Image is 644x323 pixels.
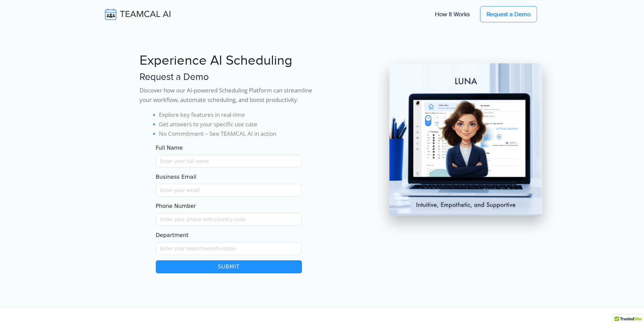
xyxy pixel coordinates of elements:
button: Submit [156,260,302,273]
p: Discover how our AI-powered Scheduling Platform can streamline your workflow, automate scheduling... [140,86,318,105]
img: pic [389,63,542,216]
input: Enter your department/function [156,242,302,255]
label: Full Name [156,144,183,152]
li: 🔹 No Commitment – See TEAMCAL AI in action [150,129,318,138]
li: 🔹 Get answers to your specific use case [150,120,318,129]
a: Request a Demo [480,6,537,22]
label: Department [156,231,189,239]
input: Enter your phone with country code [156,213,302,226]
li: 🔹 Explore key features in real-time [150,110,318,120]
a: How It Works [428,7,477,21]
input: Enter your email [156,184,302,197]
h1: Experience AI Scheduling [140,52,318,69]
label: Business Email [156,173,197,181]
label: Phone Number [156,202,196,210]
input: Name must only contain letters and spaces [156,155,302,168]
h3: Request a Demo [140,71,318,83]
